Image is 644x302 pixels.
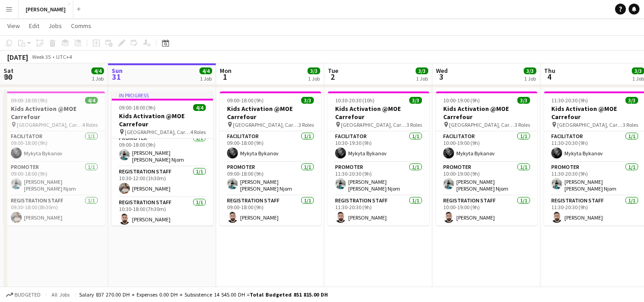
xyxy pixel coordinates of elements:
span: 3/3 [625,97,638,104]
span: 3 Roles [298,121,314,128]
span: 09:00-18:00 (9h) [227,97,264,104]
app-card-role: Registration Staff1/110:30-18:00 (7h30m)[PERSON_NAME] [112,197,213,228]
span: Wed [436,67,448,75]
div: 1 Job [308,75,320,82]
div: Salary 837 270.00 DH + Expenses 0.00 DH + Subsistence 14 545.00 DH = [79,291,328,298]
app-card-role: Facilitator1/110:30-19:30 (9h)Mykyta Bykanov [328,131,429,162]
span: [GEOGRAPHIC_DATA], Carrefour [341,121,407,128]
span: 2 [327,72,338,82]
span: 3/3 [409,97,422,104]
a: Comms [67,20,95,32]
span: Edit [29,22,39,30]
span: Sun [112,67,123,75]
span: Mon [220,67,232,75]
span: 10:30-20:30 (10h) [335,97,374,104]
span: [GEOGRAPHIC_DATA], Carrefour [449,121,515,128]
div: In progress [112,91,213,99]
span: Jobs [48,22,62,30]
app-card-role: Registration Staff1/111:30-20:30 (9h)[PERSON_NAME] [328,196,429,226]
span: 1 [218,72,232,82]
app-card-role: Promoter1/110:00-19:00 (9h)[PERSON_NAME] [PERSON_NAME] Njom [436,162,537,196]
span: 4/4 [85,97,98,104]
app-job-card: 10:00-19:00 (9h)3/3Kids Activation @MOE Carrefour [GEOGRAPHIC_DATA], Carrefour3 RolesFacilitator1... [436,91,537,225]
app-card-role: Facilitator1/109:00-18:00 (9h)Mykyta Bykanov [220,131,321,162]
span: 09:00-18:00 (9h) [11,97,47,104]
span: Week 35 [30,53,52,60]
span: Thu [544,67,555,75]
span: [GEOGRAPHIC_DATA], Carrefour [17,121,82,128]
span: 3/3 [416,67,428,74]
span: Sat [4,67,14,75]
span: 30 [2,72,14,82]
span: All jobs [50,291,71,298]
app-job-card: In progress09:00-18:00 (9h)4/4Kids Activation @MOE Carrefour [GEOGRAPHIC_DATA], Carrefour4 RolesF... [112,91,213,225]
span: 4 Roles [190,129,206,135]
span: Comms [71,22,91,30]
span: 4/4 [193,104,206,111]
span: 3/3 [308,67,320,74]
app-job-card: 09:00-18:00 (9h)3/3Kids Activation @MOE Carrefour [GEOGRAPHIC_DATA], Carrefour3 RolesFacilitator1... [220,91,321,225]
span: 4/4 [199,67,212,74]
span: 10:00-19:00 (9h) [443,97,480,104]
app-job-card: 09:00-18:00 (9h)4/4Kids Activation @MOE Carrefour [GEOGRAPHIC_DATA], Carrefour4 RolesFacilitator1... [4,91,105,225]
h3: Kids Activation @MOE Carrefour [220,105,321,121]
span: 3 Roles [407,121,422,128]
a: View [4,20,24,32]
span: 4/4 [91,67,104,74]
app-card-role: Registration Staff1/110:00-19:00 (9h)[PERSON_NAME] [436,196,537,226]
span: 11:30-20:30 (9h) [551,97,588,104]
span: 31 [110,72,123,82]
span: [GEOGRAPHIC_DATA], Carrefour [557,121,623,128]
a: Edit [25,20,43,32]
app-card-role: Facilitator1/110:00-19:00 (9h)Mykyta Bykanov [436,131,537,162]
app-card-role: Promoter1/109:00-18:00 (9h)[PERSON_NAME] [PERSON_NAME] Njom [4,162,105,196]
span: 3/3 [301,97,314,104]
div: [DATE] [7,53,28,62]
span: Tue [328,67,338,75]
app-card-role: Registration Staff1/109:00-18:00 (9h)[PERSON_NAME] [220,196,321,226]
button: [PERSON_NAME] [19,0,73,18]
span: 3 [435,72,448,82]
span: [GEOGRAPHIC_DATA], Carrefour [125,129,190,135]
h3: Kids Activation @MOE Carrefour [328,105,429,121]
h3: Kids Activation @MOE Carrefour [112,112,213,128]
span: Budgeted [14,292,41,298]
button: Budgeted [5,290,42,300]
app-card-role: Registration Staff1/109:30-18:00 (8h30m)[PERSON_NAME] [4,196,105,226]
span: View [7,22,20,30]
h3: Kids Activation @MOE Carrefour [4,105,105,121]
span: 3/3 [517,97,530,104]
span: 4 [543,72,555,82]
span: Total Budgeted 851 815.00 DH [250,291,328,298]
div: 1 Job [92,75,104,82]
div: 1 Job [632,75,644,82]
h3: Kids Activation @MOE Carrefour [436,105,537,121]
app-card-role: Promoter1/109:00-18:00 (9h)[PERSON_NAME] [PERSON_NAME] Njom [220,162,321,196]
span: 09:00-18:00 (9h) [119,104,156,111]
app-job-card: 10:30-20:30 (10h)3/3Kids Activation @MOE Carrefour [GEOGRAPHIC_DATA], Carrefour3 RolesFacilitator... [328,91,429,225]
span: 3/3 [524,67,536,74]
span: 3 Roles [515,121,530,128]
app-card-role: Facilitator1/109:00-18:00 (9h)Mykyta Bykanov [4,131,105,162]
app-card-role: Registration Staff1/110:30-12:00 (1h30m)[PERSON_NAME] [112,167,213,197]
app-card-role: Promoter1/109:00-18:00 (9h)[PERSON_NAME] [PERSON_NAME] Njom [112,133,213,167]
span: 3 Roles [623,121,638,128]
div: 1 Job [524,75,536,82]
span: [GEOGRAPHIC_DATA], Carrefour [233,121,298,128]
div: 1 Job [416,75,428,82]
div: UTC+4 [56,53,72,60]
a: Jobs [45,20,66,32]
span: 4 Roles [82,121,98,128]
div: 1 Job [200,75,212,82]
app-card-role: Promoter1/111:30-20:30 (9h)[PERSON_NAME] [PERSON_NAME] Njom [328,162,429,196]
